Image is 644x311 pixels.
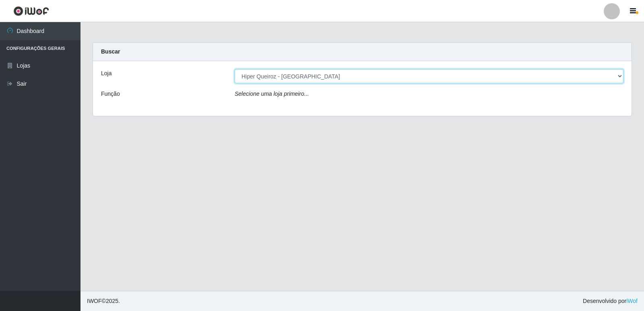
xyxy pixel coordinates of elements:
[101,48,120,55] strong: Buscar
[583,297,638,305] span: Desenvolvido por
[87,297,120,305] span: © 2025 .
[626,298,638,304] a: iWof
[235,91,309,97] i: Selecione uma loja primeiro...
[87,298,102,304] span: IWOF
[101,69,111,78] label: Loja
[101,90,120,98] label: Função
[13,6,49,16] img: CoreUI Logo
